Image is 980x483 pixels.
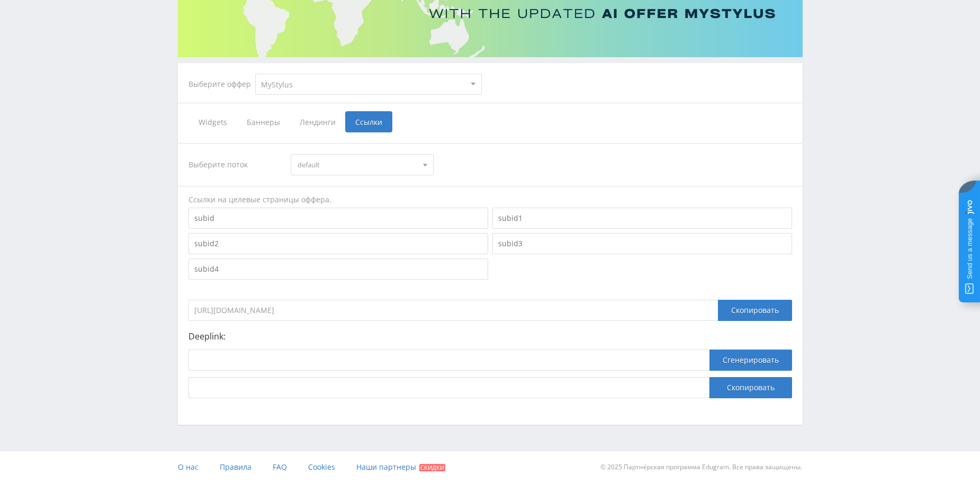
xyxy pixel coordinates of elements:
span: Баннеры [237,111,290,132]
input: subid3 [492,233,792,254]
input: subid [188,208,488,229]
p: Deeplink: [188,332,792,341]
div: Ссылки на целевые страницы оффера. [188,194,792,205]
span: default [298,155,417,175]
button: Сгенерировать [709,350,792,371]
div: Скопировать [718,300,792,321]
span: Лендинги [290,111,345,132]
input: subid4 [188,258,488,280]
span: Правила [220,462,251,472]
div: © 2025 Партнёрская программа Edugram. Все права защищены. [495,451,802,483]
span: О нас [178,462,199,472]
div: Выберите поток [188,154,281,175]
input: subid2 [188,233,488,254]
span: Наши партнеры [356,462,416,472]
span: Cookies [308,462,335,472]
input: subid1 [492,208,792,229]
span: Ссылки [345,111,392,132]
a: Наши партнеры Скидки [356,451,445,483]
a: FAQ [273,451,287,483]
a: Cookies [308,451,335,483]
a: О нас [178,451,199,483]
span: Скидки [419,464,445,471]
div: Выберите оффер [188,80,255,88]
a: Правила [220,451,251,483]
span: FAQ [273,462,287,472]
span: Widgets [188,111,237,132]
button: Скопировать [709,377,792,398]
